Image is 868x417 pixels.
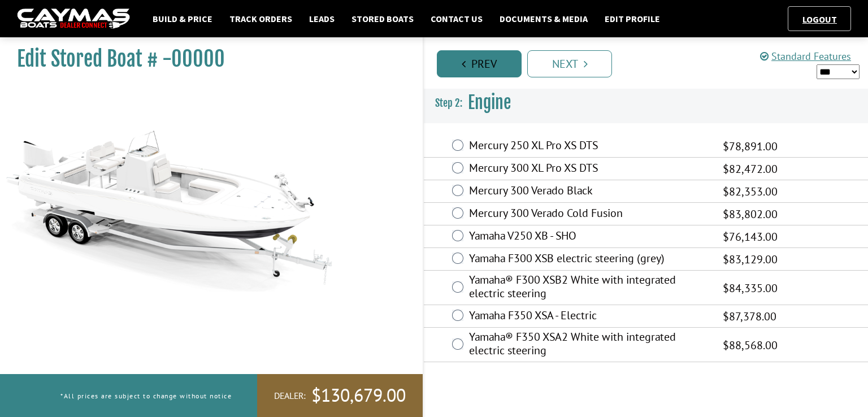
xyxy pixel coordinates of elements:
label: Yamaha V250 XB - SHO [469,229,709,245]
h3: Engine [424,82,868,124]
label: Mercury 300 Verado Black [469,184,709,200]
span: $83,802.00 [723,206,778,223]
span: $88,568.00 [723,337,778,354]
a: Prev [437,50,522,77]
a: Track Orders [224,11,298,26]
a: Build & Price [147,11,218,26]
span: $82,472.00 [723,160,778,177]
span: $82,353.00 [723,183,778,200]
label: Yamaha F350 XSA - Electric [469,309,709,325]
label: Yamaha F300 XSB electric steering (grey) [469,251,709,268]
span: $84,335.00 [723,280,778,297]
a: Stored Boats [346,11,419,26]
label: Yamaha® F350 XSA2 White with integrated electric steering [469,330,709,360]
a: Documents & Media [494,11,593,26]
label: Yamaha® F300 XSB2 White with integrated electric steering [469,273,709,303]
p: *All prices are subject to change without notice [60,386,232,405]
ul: Pagination [434,49,868,77]
label: Mercury 250 XL Pro XS DTS [469,138,709,155]
img: caymas-dealer-connect-2ed40d3bc7270c1d8d7ffb4b79bf05adc795679939227970def78ec6f6c03838.gif [17,8,130,29]
a: Contact Us [425,11,488,26]
label: Mercury 300 Verado Cold Fusion [469,206,709,223]
a: Standard Features [760,50,851,63]
label: Mercury 300 XL Pro XS DTS [469,161,709,177]
span: $76,143.00 [723,228,778,245]
h1: Edit Stored Boat # -00000 [17,46,394,72]
span: $87,378.00 [723,308,776,325]
a: Leads [303,11,340,26]
a: Next [527,50,612,77]
span: $130,679.00 [311,384,406,407]
a: Logout [797,14,843,25]
span: $78,891.00 [723,138,778,155]
a: Dealer:$130,679.00 [257,374,423,417]
span: $83,129.00 [723,251,778,268]
a: Edit Profile [599,11,666,26]
span: Dealer: [274,390,306,402]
